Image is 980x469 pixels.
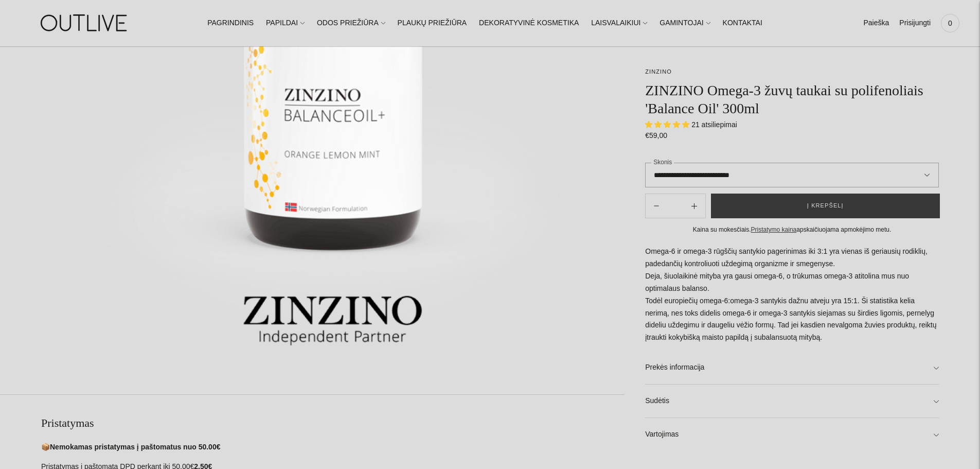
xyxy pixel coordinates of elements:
[943,16,957,30] span: 0
[645,131,667,140] span: €59,00
[398,12,467,34] a: PLAUKŲ PRIEŽIŪRA
[807,201,844,211] span: Į krepšelį
[645,351,939,384] a: Prekės informacija
[207,12,254,34] a: PAGRINDINIS
[660,12,710,34] a: GAMINTOJAI
[899,12,931,34] a: Prisijungti
[645,81,939,117] h1: ZINZINO Omega-3 žuvų taukai su polifenoliais 'Balance Oil' 300ml
[266,12,305,34] a: PAPILDAI
[683,194,705,218] button: Subtract product quantity
[863,12,889,34] a: Paieška
[479,12,579,34] a: DEKORATYVINĖ KOSMETIKA
[591,12,647,34] a: LAISVALAIKIUI
[317,12,385,34] a: ODOS PRIEŽIŪRA
[645,418,939,451] a: Vartojimas
[645,68,672,75] a: ZINZINO
[645,224,939,235] div: Kaina su mokesčiais. apskaičiuojama apmokėjimo metu.
[646,194,667,218] button: Add product quantity
[21,5,149,41] img: OUTLIVE
[41,415,625,431] h2: Pristatymas
[941,12,959,34] a: 0
[667,199,683,214] input: Product quantity
[645,385,939,418] a: Sudėtis
[645,246,939,344] p: Omega-6 ir omega-3 rūgščių santykio pagerinimas iki 3:1 yra vienas iš geriausių rodiklių, padedan...
[41,441,625,454] p: 📦
[723,12,762,34] a: KONTAKTAI
[711,194,940,218] button: Į krepšelį
[691,120,737,129] span: 21 atsiliepimai
[751,226,797,233] a: Pristatymo kaina
[645,120,691,129] span: 4.76 stars
[50,443,220,451] strong: Nemokamas pristatymas į paštomatus nuo 50.00€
